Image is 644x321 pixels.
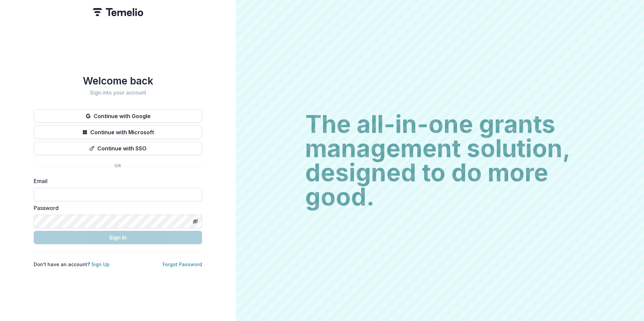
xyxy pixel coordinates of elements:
[34,231,202,244] button: Sign In
[34,75,202,87] h1: Welcome back
[34,261,109,268] p: Don't have an account?
[34,109,202,123] button: Continue with Google
[190,216,201,227] button: Toggle password visibility
[34,126,202,139] button: Continue with Microsoft
[91,261,109,267] a: Sign Up
[34,90,202,96] h2: Sign into your account
[163,261,202,267] a: Forgot Password
[34,142,202,155] button: Continue with SSO
[34,177,198,185] label: Email
[34,204,198,212] label: Password
[93,8,143,16] img: Temelio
